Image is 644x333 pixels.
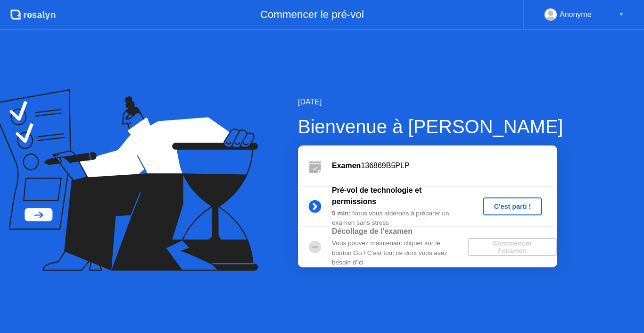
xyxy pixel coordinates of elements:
[332,227,413,235] b: Décollage de l'examen
[619,9,624,21] div: ▼
[298,112,563,141] div: Bienvenue à [PERSON_NAME]
[332,209,468,228] div: : Nous vous aiderons à préparer un examen sans stress
[487,203,539,210] div: C'est parti !
[332,162,361,170] b: Examen
[468,238,557,256] button: Commencer l'examen
[332,239,468,267] div: Vous pouvez maintenant cliquer sur le bouton Go ! C'est tout ce dont vous avez besoin d'ici
[332,186,421,205] b: Pré-vol de technologie et permissions
[332,160,557,171] div: 136869B5PLP
[332,210,349,217] b: 5 min
[471,239,553,255] div: Commencer l'examen
[560,9,592,21] div: Anonyme
[298,96,563,108] div: [DATE]
[483,197,543,215] button: C'est parti !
